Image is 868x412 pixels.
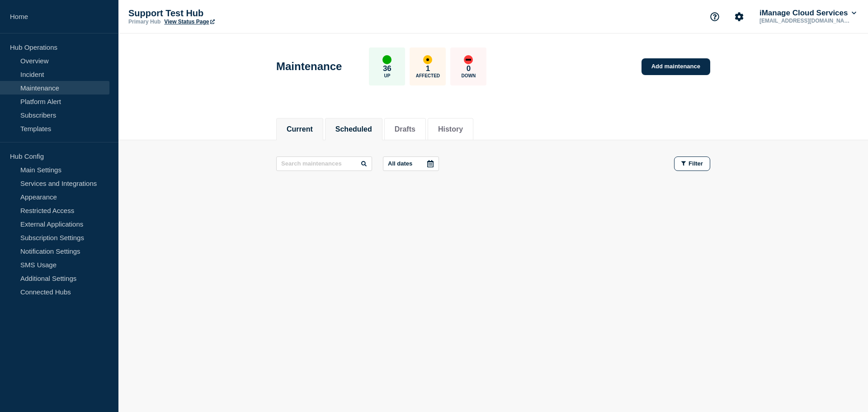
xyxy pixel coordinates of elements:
span: Filter [689,160,703,167]
button: Scheduled [335,125,372,133]
div: up [382,55,392,64]
div: affected [423,55,432,64]
p: Down [462,73,476,78]
p: 0 [467,64,471,73]
input: Search maintenances [276,156,372,171]
button: Account settings [730,7,749,26]
button: iManage Cloud Services [758,9,858,18]
p: Primary Hub [128,19,160,25]
button: Filter [674,156,710,171]
p: 36 [383,64,392,73]
div: down [464,55,473,64]
p: [EMAIL_ADDRESS][DOMAIN_NAME] [758,18,852,24]
p: Support Test Hub [128,8,309,19]
p: All dates [388,160,412,167]
p: Up [384,73,390,78]
h1: Maintenance [276,60,342,73]
p: 1 [426,64,430,73]
button: Support [705,7,724,26]
button: Drafts [395,125,415,133]
button: All dates [383,156,439,171]
button: Current [287,125,313,133]
button: History [438,125,463,133]
p: Affected [416,73,440,78]
a: View Status Page [164,19,214,25]
a: Add maintenance [642,58,710,75]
